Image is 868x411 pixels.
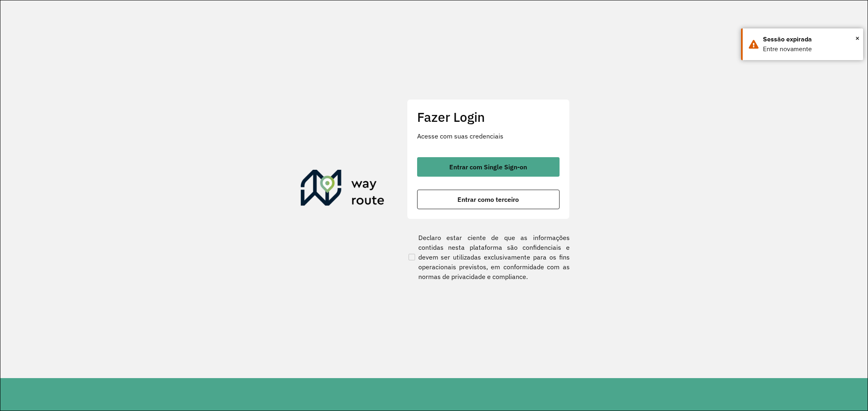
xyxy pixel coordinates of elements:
[407,233,570,281] label: Declaro estar ciente de que as informações contidas nesta plataforma são confidenciais e devem se...
[301,170,385,209] img: Roteirizador AmbevTech
[763,44,857,54] div: Entre novamente
[417,109,560,125] h2: Fazer Login
[855,32,859,44] button: Close
[449,164,527,170] span: Entrar com Single Sign-on
[763,35,857,44] div: Sessão expirada
[457,196,519,203] span: Entrar como terceiro
[855,32,859,44] span: ×
[417,190,560,209] button: button
[417,157,560,177] button: button
[417,131,560,141] p: Acesse com suas credenciais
